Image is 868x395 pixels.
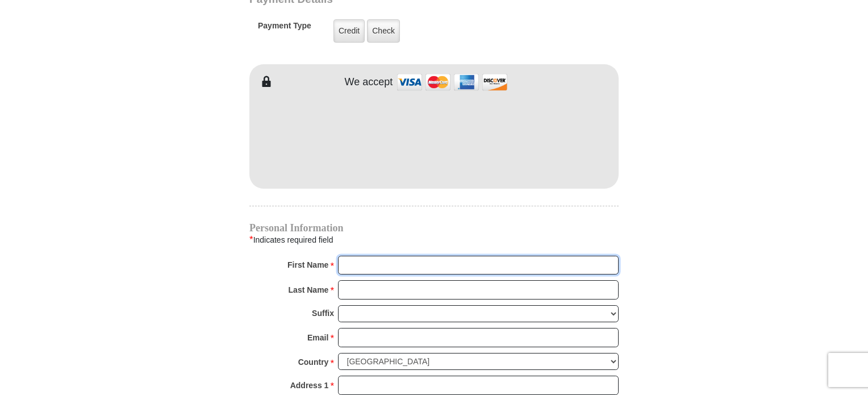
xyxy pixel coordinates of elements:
label: Check [367,19,400,43]
strong: Country [298,354,329,370]
strong: Suffix [312,305,334,321]
label: Credit [333,19,365,43]
h4: Personal Information [249,223,619,232]
strong: Email [307,330,328,346]
h4: We accept [345,76,393,89]
strong: Last Name [289,282,329,298]
img: credit cards accepted [395,70,509,94]
strong: First Name [287,257,328,273]
h5: Payment Type [258,21,311,36]
div: Indicates required field [249,232,619,247]
strong: Address 1 [290,377,329,393]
